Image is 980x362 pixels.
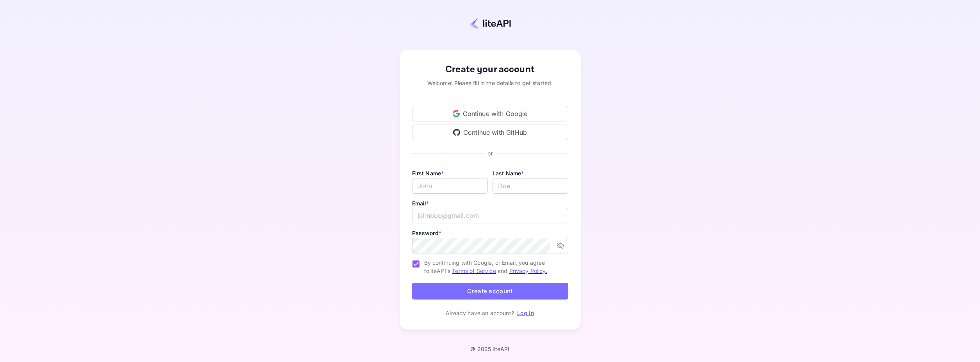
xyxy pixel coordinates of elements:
[509,267,547,274] a: Privacy Policy.
[412,170,444,177] label: First Name
[424,259,562,275] span: By continuing with Google, or Email, you agree to liteAPI's and
[412,200,429,207] label: Email
[517,310,534,316] a: Log in
[452,267,496,274] a: Terms of Service
[412,208,568,223] input: johndoe@gmail.com
[493,178,568,194] input: Doe
[412,230,441,236] label: Password
[412,62,568,77] div: Create your account
[412,178,488,194] input: John
[412,79,568,87] div: Welcome! Please fill in the details to get started.
[412,106,568,121] div: Continue with Google
[470,346,509,352] p: © 2025 liteAPI
[446,309,514,317] p: Already have an account?
[493,170,524,177] label: Last Name
[469,18,511,29] img: liteapi
[412,125,568,140] div: Continue with GitHub
[412,283,568,300] button: Create account
[553,239,568,253] button: toggle password visibility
